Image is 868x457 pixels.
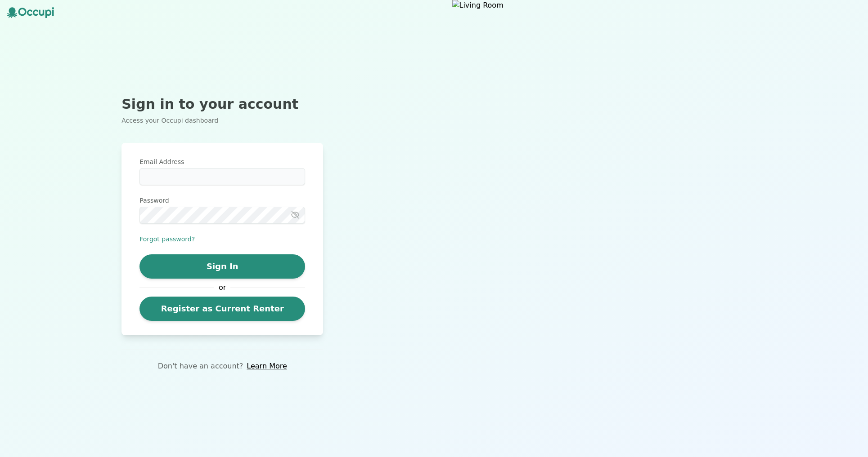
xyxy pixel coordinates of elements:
button: Forgot password? [139,235,195,244]
h2: Sign in to your account [121,96,323,112]
label: Password [139,196,305,205]
span: or [214,282,230,293]
p: Don't have an account? [158,361,243,372]
p: Access your Occupi dashboard [121,116,323,125]
button: Sign In [139,254,305,279]
a: Learn More [247,361,287,372]
label: Email Address [139,157,305,166]
a: Register as Current Renter [139,297,305,321]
